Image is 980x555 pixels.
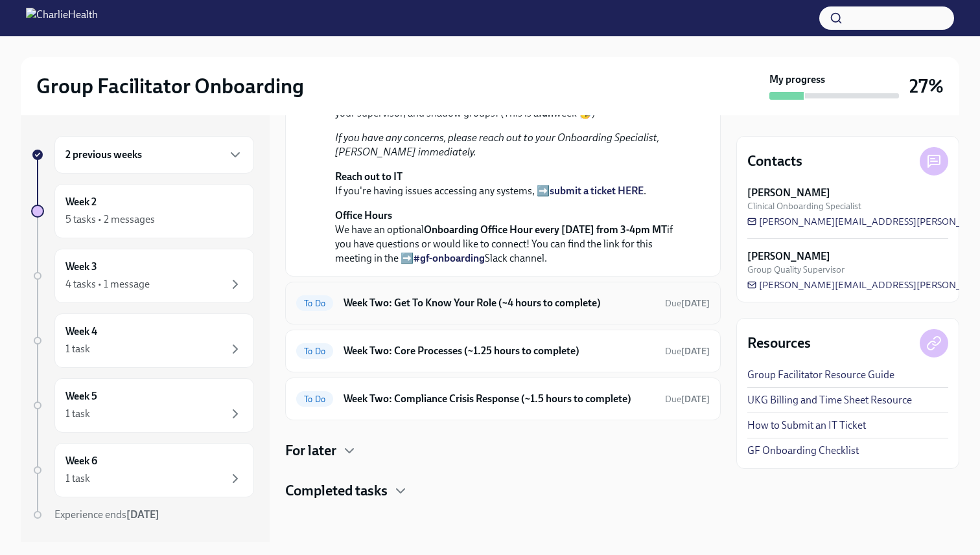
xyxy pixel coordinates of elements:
span: To Do [296,394,333,404]
em: If you have any concerns, please reach out to your Onboarding Specialist, [PERSON_NAME] immediately. [335,131,659,158]
strong: [DATE] [126,508,159,521]
span: Due [665,346,710,357]
div: 1 task [65,471,90,486]
img: CharlieHealth [26,8,98,28]
p: If you're having issues accessing any systems, ➡️ . [335,170,689,198]
div: 5 tasks • 2 messages [65,212,155,227]
div: 4 tasks • 1 message [65,277,150,291]
h6: Week 6 [65,454,97,468]
span: Due [665,394,710,405]
h6: Week 2 [65,195,97,209]
h6: Week Two: Get To Know Your Role (~4 hours to complete) [344,296,655,310]
a: Week 61 task [31,443,254,497]
a: submit a ticket HERE [550,185,644,197]
h6: Week 5 [65,389,97,403]
a: To DoWeek Two: Compliance Crisis Response (~1.5 hours to complete)Due[DATE] [296,389,710,409]
h4: For later [285,441,336,460]
span: October 13th, 2025 09:00 [665,297,710,310]
h6: Week 4 [65,324,97,339]
strong: Office Hours [335,209,392,221]
h6: 2 previous weeks [65,148,142,162]
h6: Week 3 [65,260,97,274]
div: 1 task [65,407,90,421]
p: We have an optional if you have questions or would like to connect! You can find the link for thi... [335,209,689,266]
div: 1 task [65,342,90,356]
span: Group Quality Supervisor [747,264,845,276]
span: To Do [296,346,333,356]
h6: Week Two: Compliance Crisis Response (~1.5 hours to complete) [344,392,655,406]
span: October 13th, 2025 09:00 [665,345,710,357]
span: October 13th, 2025 09:00 [665,393,710,405]
div: Completed tasks [285,481,721,501]
strong: Onboarding Office Hour every [DATE] from 3-4pm MT [424,223,667,236]
a: Week 41 task [31,313,254,368]
strong: [DATE] [681,346,710,357]
a: GF Onboarding Checklist [747,444,859,458]
h6: Week Two: Core Processes (~1.25 hours to complete) [344,344,655,358]
a: To DoWeek Two: Core Processes (~1.25 hours to complete)Due[DATE] [296,341,710,361]
a: Week 51 task [31,378,254,433]
a: Group Facilitator Resource Guide [747,368,894,382]
a: How to Submit an IT Ticket [747,418,866,433]
span: Experience ends [54,508,159,521]
h4: Contacts [747,152,802,171]
a: UKG Billing and Time Sheet Resource [747,393,912,407]
h2: Group Facilitator Onboarding [36,73,304,99]
strong: [DATE] [681,298,710,309]
a: #gf-onboarding [414,252,485,264]
div: For later [285,441,721,460]
strong: [DATE] [681,394,710,405]
a: Week 25 tasks • 2 messages [31,184,254,238]
strong: [PERSON_NAME] [747,186,830,200]
h4: Completed tasks [285,481,388,501]
a: To DoWeek Two: Get To Know Your Role (~4 hours to complete)Due[DATE] [296,293,710,313]
span: Clinical Onboarding Specialist [747,200,861,212]
h3: 27% [909,74,944,98]
span: Due [665,298,710,309]
strong: [PERSON_NAME] [747,249,830,264]
a: Week 34 tasks • 1 message [31,249,254,303]
strong: Reach out to IT [335,170,402,183]
span: To Do [296,299,333,308]
div: 2 previous weeks [54,136,254,174]
strong: My progress [769,73,825,87]
h4: Resources [747,334,811,353]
